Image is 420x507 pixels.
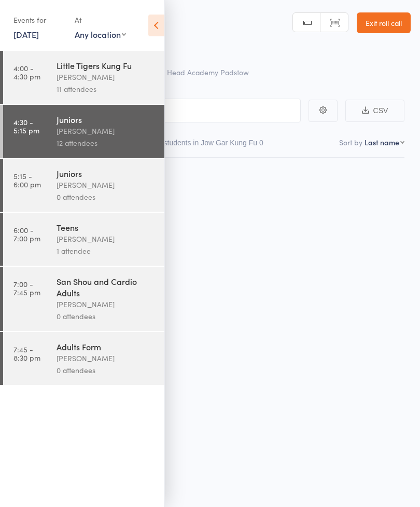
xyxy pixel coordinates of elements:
button: Other students in Jow Gar Kung Fu0 [144,133,263,157]
div: [PERSON_NAME] [57,352,156,364]
time: 6:00 - 7:00 pm [13,226,40,242]
div: Teens [57,222,156,233]
time: 7:45 - 8:30 pm [13,345,40,362]
a: 5:15 -6:00 pmJuniors[PERSON_NAME]0 attendees [3,159,164,212]
time: 4:00 - 4:30 pm [13,64,40,80]
time: 5:15 - 6:00 pm [13,172,41,188]
a: [DATE] [13,29,39,40]
div: [PERSON_NAME] [57,298,156,310]
div: [PERSON_NAME] [57,233,156,245]
div: Last name [365,137,399,147]
time: 7:00 - 7:45 pm [13,280,40,296]
a: 7:45 -8:30 pmAdults Form[PERSON_NAME]0 attendees [3,332,164,385]
a: 4:30 -5:15 pmJuniors[PERSON_NAME]12 attendees [3,105,164,158]
div: Juniors [57,168,156,179]
label: Sort by [339,137,362,147]
div: Adults Form [57,341,156,352]
a: 7:00 -7:45 pmSan Shou and Cardio Adults[PERSON_NAME]0 attendees [3,267,164,331]
div: 0 attendees [57,310,156,322]
span: Head Academy Padstow [167,67,249,77]
div: Events for [13,11,64,29]
div: 12 attendees [57,137,156,149]
div: Any location [75,29,126,40]
div: 11 attendees [57,83,156,95]
div: 0 [259,139,263,147]
div: [PERSON_NAME] [57,179,156,191]
time: 4:30 - 5:15 pm [13,118,39,134]
button: CSV [345,100,404,122]
div: 0 attendees [57,191,156,203]
div: Juniors [57,114,156,125]
div: [PERSON_NAME] [57,125,156,137]
div: At [75,11,126,29]
div: San Shou and Cardio Adults [57,276,156,298]
a: 4:00 -4:30 pmLittle Tigers Kung Fu[PERSON_NAME]11 attendees [3,51,164,104]
div: [PERSON_NAME] [57,71,156,83]
div: Little Tigers Kung Fu [57,60,156,71]
div: 0 attendees [57,364,156,376]
div: 1 attendee [57,245,156,257]
a: Exit roll call [357,12,411,33]
a: 6:00 -7:00 pmTeens[PERSON_NAME]1 attendee [3,213,164,266]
